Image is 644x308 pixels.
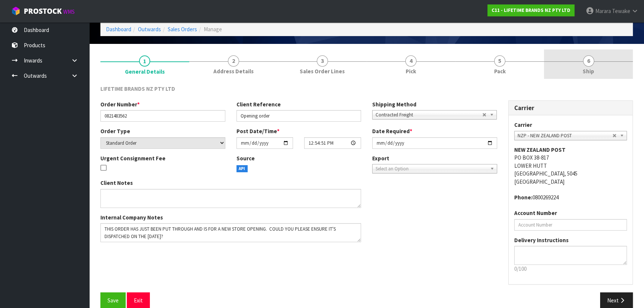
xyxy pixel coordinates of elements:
[514,265,627,273] p: 0/100
[100,154,165,162] label: Urgent Consignment Fee
[138,26,161,33] a: Outwards
[612,7,630,15] span: Tewake
[100,85,175,92] span: LIFETIME BRANDS NZ PTY LTD
[236,100,281,108] label: Client Reference
[204,26,222,33] span: Manage
[100,179,133,187] label: Client Notes
[518,131,613,140] span: NZP - NEW ZEALAND POST
[487,4,574,16] a: C11 - LIFETIME BRANDS NZ PTY LTD
[494,67,506,75] span: Pack
[514,236,569,244] label: Delivery Instructions
[514,209,557,217] label: Account Number
[11,6,20,16] img: cube-alt.png
[100,110,225,122] input: Order Number
[236,154,255,162] label: Source
[405,55,416,67] span: 4
[100,127,130,135] label: Order Type
[63,8,75,15] small: WMS
[125,68,165,76] span: General Details
[376,164,487,173] span: Select an Option
[236,127,280,135] label: Post Date/Time
[514,146,627,186] address: PO BOX 38-817 LOWER HUTT [GEOGRAPHIC_DATA], 5045 [GEOGRAPHIC_DATA]
[24,6,62,16] span: ProStock
[100,100,140,108] label: Order Number
[236,110,361,122] input: Client Reference
[372,127,412,135] label: Date Required
[107,297,119,304] span: Save
[139,55,150,67] span: 1
[376,110,482,119] span: Contracted Freight
[300,67,345,75] span: Sales Order Lines
[236,165,248,173] span: API
[583,67,594,75] span: Ship
[514,105,627,112] h3: Carrier
[317,55,328,67] span: 3
[406,67,416,75] span: Pick
[583,55,594,67] span: 6
[514,194,532,201] strong: phone
[514,121,532,129] label: Carrier
[228,55,239,67] span: 2
[372,154,389,162] label: Export
[595,7,611,15] span: Marara
[514,146,566,153] strong: NEW ZEALAND POST
[106,26,131,33] a: Dashboard
[213,67,254,75] span: Address Details
[494,55,505,67] span: 5
[372,100,416,108] label: Shipping Method
[168,26,197,33] a: Sales Orders
[514,219,627,231] input: Account Number
[100,214,163,221] label: Internal Company Notes
[492,7,570,13] strong: C11 - LIFETIME BRANDS NZ PTY LTD
[514,193,627,201] address: 0800269224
